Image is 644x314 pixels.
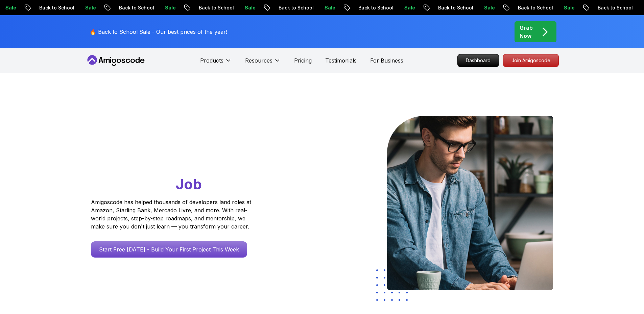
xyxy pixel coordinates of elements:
a: Join Amigoscode [503,54,559,67]
p: Sale [158,4,179,11]
p: Back to School [191,4,237,11]
p: Sale [78,4,99,11]
a: For Business [370,56,403,65]
p: Dashboard [458,54,499,67]
button: Resources [245,56,281,70]
p: Sale [397,4,419,11]
p: Sale [477,4,498,11]
a: Start Free [DATE] - Build Your First Project This Week [91,241,247,258]
p: Products [200,56,223,65]
button: Products [200,56,232,70]
p: Back to School [271,4,317,11]
a: Dashboard [457,54,499,67]
p: Sale [556,4,578,11]
p: Sale [237,4,259,11]
p: Back to School [590,4,636,11]
p: Back to School [112,4,158,11]
span: Job [176,175,202,193]
p: Back to School [431,4,477,11]
p: Back to School [351,4,397,11]
p: Resources [245,56,272,65]
p: Back to School [32,4,78,11]
p: 🔥 Back to School Sale - Our best prices of the year! [90,28,227,36]
img: hero [387,116,553,290]
p: Grab Now [520,24,533,40]
a: Pricing [294,56,312,65]
p: Amigoscode has helped thousands of developers land roles at Amazon, Starling Bank, Mercado Livre,... [91,198,253,231]
p: Sale [317,4,339,11]
p: Back to School [510,4,556,11]
a: Testimonials [325,56,357,65]
h1: Go From Learning to Hired: Master Java, Spring Boot & Cloud Skills That Get You the [91,116,277,194]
